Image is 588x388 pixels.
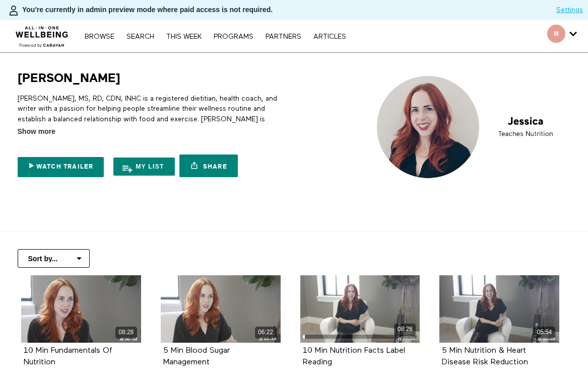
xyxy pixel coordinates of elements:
a: 10 Min Fundamentals Of Nutrition [24,347,112,366]
img: CARAVAN [12,19,73,49]
div: Secondary [540,20,584,52]
img: person-bdfc0eaa9744423c596e6e1c01710c89950b1dff7c83b5d61d716cfd8139584f.svg [8,5,20,17]
a: Settings [556,5,583,15]
strong: 10 Min Fundamentals Of Nutrition [24,347,112,366]
button: My list [113,158,175,176]
a: 5 Min Blood Sugar Management [163,347,230,366]
a: 10 Min Nutrition Facts Label Reading [303,347,405,366]
a: Search [121,33,159,40]
a: 5 Min Nutrition & Heart Disease Risk Reduction [442,347,528,366]
strong: 5 Min Nutrition & Heart Disease Risk Reduction [442,347,528,366]
nav: Primary [80,31,351,41]
a: 10 Min Fundamentals Of Nutrition 08:28 [21,275,141,343]
a: THIS WEEK [161,33,207,40]
a: 5 Min Blood Sugar Management 06:22 [161,275,281,343]
strong: 10 Min Nutrition Facts Label Reading [303,347,405,366]
a: Share [179,154,238,177]
a: 5 Min Nutrition & Heart Disease Risk Reduction 05:54 [439,275,559,343]
a: 10 Min Nutrition Facts Label Reading 08:28 [300,275,420,343]
a: PROGRAMS [209,33,258,40]
p: [PERSON_NAME], MS, RD, CDN, INHC is a registered dietitian, health coach, and writer with a passi... [18,94,291,165]
a: PARTNERS [260,33,306,40]
div: 06:22 [255,327,277,338]
a: ARTICLES [308,33,351,40]
strong: 5 Min Blood Sugar Management [163,347,230,366]
div: 08:28 [394,324,416,335]
div: 05:54 [534,327,555,338]
div: 08:28 [115,327,137,338]
h1: [PERSON_NAME] [18,70,120,86]
a: Watch Trailer [18,157,104,177]
img: Jessica [369,70,570,184]
a: Browse [80,33,119,40]
span: Show more [18,126,55,137]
